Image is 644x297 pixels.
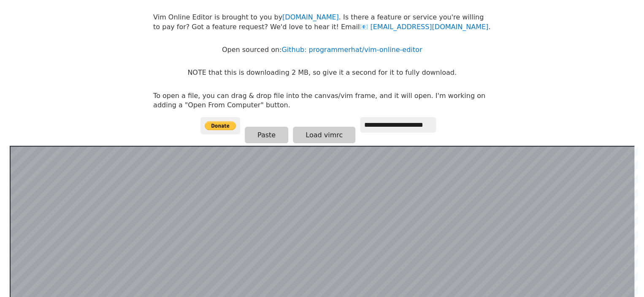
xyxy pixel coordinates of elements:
p: Vim Online Editor is brought to you by . Is there a feature or service you're willing to pay for?... [153,13,491,32]
a: Github: programmerhat/vim-online-editor [281,46,422,54]
p: Open sourced on: [222,45,422,54]
a: [DOMAIN_NAME] [282,13,339,21]
p: NOTE that this is downloading 2 MB, so give it a second for it to fully download. [187,68,456,77]
button: Load vimrc [293,127,355,143]
a: [EMAIL_ADDRESS][DOMAIN_NAME] [360,23,488,31]
button: Paste [245,127,288,143]
p: To open a file, you can drag & drop file into the canvas/vim frame, and it will open. I'm working... [153,91,491,110]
